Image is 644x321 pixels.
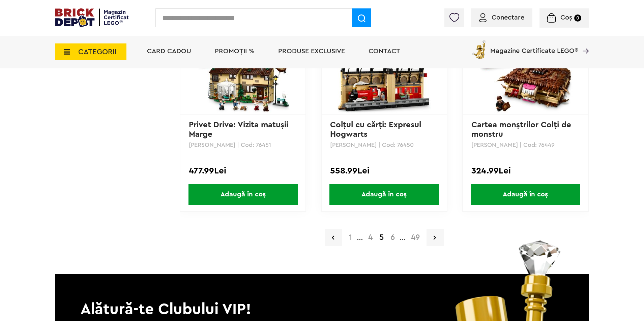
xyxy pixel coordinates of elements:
[329,184,439,205] span: Adaugă în coș
[471,142,580,148] p: [PERSON_NAME] | Cod: 76449
[471,166,580,175] div: 324.99Lei
[574,14,581,22] small: 0
[376,233,387,242] strong: 5
[189,142,297,148] p: [PERSON_NAME] | Cod: 76451
[55,274,589,320] p: Alătură-te Clubului VIP!
[369,48,400,55] a: Contact
[180,184,305,205] a: Adaugă în coș
[398,236,408,240] span: ...
[330,121,423,138] a: Colţul cu cărţi: Expresul Hogwarts
[463,184,588,205] a: Adaugă în coș
[365,233,376,242] a: 4
[346,233,355,242] a: 1
[147,48,191,55] a: Card Cadou
[427,229,444,246] a: Pagina urmatoare
[330,142,438,148] p: [PERSON_NAME] | Cod: 76450
[189,121,291,138] a: Privet Drive: Vizita matuşii Marge
[189,166,297,175] div: 477.99Lei
[578,39,589,45] a: Magazine Certificate LEGO®
[325,229,342,246] a: Pagina precedenta
[387,233,398,242] a: 6
[355,236,365,240] span: ...
[215,48,255,55] a: PROMOȚII %
[78,48,117,56] span: CATEGORII
[471,184,580,205] span: Adaugă în coș
[471,121,574,138] a: Cartea monştrilor Colţi de monstru
[492,14,524,21] span: Conectare
[330,166,438,175] div: 558.99Lei
[479,14,524,21] a: Conectare
[278,48,345,55] a: Produse exclusive
[408,233,423,242] a: 49
[490,39,578,54] span: Magazine Certificate LEGO®
[560,14,572,21] span: Coș
[322,184,447,205] a: Adaugă în coș
[188,184,298,205] span: Adaugă în coș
